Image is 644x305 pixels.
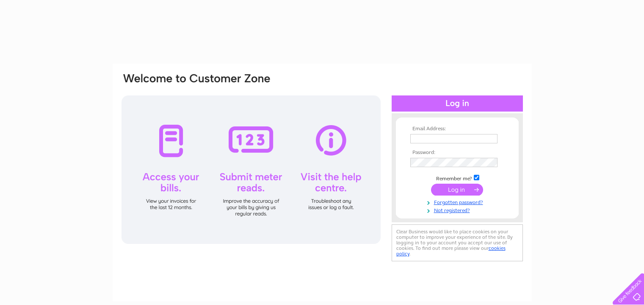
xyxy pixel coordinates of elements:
[410,198,506,206] a: Forgotten password?
[408,126,506,132] th: Email Address:
[396,245,506,257] a: cookies policy
[408,150,506,156] th: Password:
[410,206,506,214] a: Not registered?
[392,224,523,261] div: Clear Business would like to place cookies on your computer to improve your experience of the sit...
[408,173,506,182] td: Remember me?
[431,184,483,196] input: Submit
[487,135,494,142] img: npw-badge-icon-locked.svg
[487,159,494,166] img: npw-badge-icon-locked.svg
